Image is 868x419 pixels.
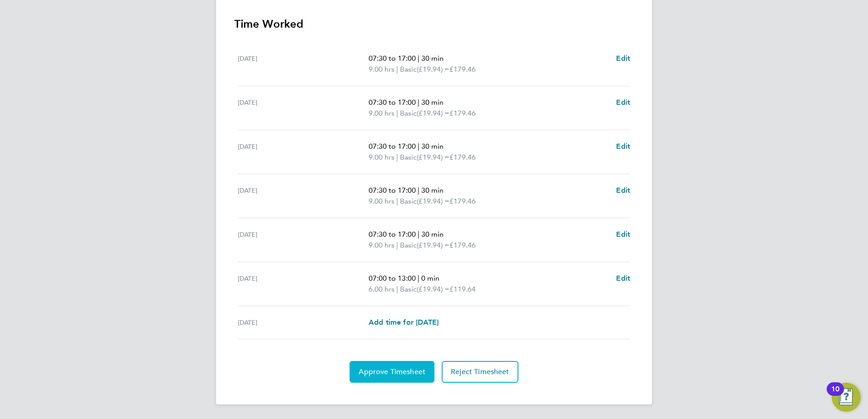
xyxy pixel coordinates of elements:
span: £179.46 [449,65,476,73]
span: 07:30 to 17:00 [369,230,416,239]
span: Basic [400,196,417,207]
span: | [396,241,398,249]
span: Basic [400,240,417,251]
a: Edit [616,229,630,240]
span: Edit [616,98,630,107]
span: £179.46 [449,197,476,205]
span: 07:30 to 17:00 [369,54,416,63]
span: | [396,153,398,161]
a: Edit [616,185,630,196]
span: | [418,54,419,63]
span: 0 min [421,274,439,283]
a: Edit [616,273,630,284]
button: Approve Timesheet [350,361,434,383]
span: Basic [400,152,417,163]
span: (£19.94) = [417,197,449,205]
button: Reject Timesheet [442,361,518,383]
span: Edit [616,142,630,151]
span: Approve Timesheet [359,367,425,376]
span: 30 min [421,230,444,239]
span: 6.00 hrs [369,285,395,293]
span: | [418,230,419,239]
span: Edit [616,54,630,63]
span: | [418,186,419,195]
span: 9.00 hrs [369,65,395,73]
span: 9.00 hrs [369,241,395,249]
span: £179.46 [449,241,476,249]
a: Edit [616,97,630,108]
span: 07:30 to 17:00 [369,98,416,107]
span: | [418,142,419,151]
span: Basic [400,64,417,75]
span: Reject Timesheet [451,367,509,376]
a: Add time for [DATE] [369,317,439,328]
div: [DATE] [238,185,369,207]
span: 30 min [421,142,444,151]
span: 9.00 hrs [369,109,395,117]
span: Add time for [DATE] [369,318,439,326]
span: 30 min [421,54,444,63]
span: | [418,98,419,107]
span: Edit [616,274,630,283]
span: | [396,109,398,117]
span: 9.00 hrs [369,153,395,161]
span: (£19.94) = [417,109,449,117]
button: Open Resource Center, 10 new notifications [832,383,861,412]
h3: Time Worked [234,17,634,31]
span: 9.00 hrs [369,197,395,205]
div: [DATE] [238,53,369,75]
a: Edit [616,53,630,64]
span: 07:00 to 13:00 [369,274,416,283]
span: Edit [616,186,630,195]
span: 07:30 to 17:00 [369,142,416,151]
span: (£19.94) = [417,65,449,73]
span: Edit [616,230,630,239]
div: [DATE] [238,273,369,295]
span: | [396,197,398,205]
span: | [396,65,398,73]
div: [DATE] [238,141,369,163]
span: 07:30 to 17:00 [369,186,416,195]
div: [DATE] [238,229,369,251]
div: 10 [831,389,839,401]
span: £119.64 [449,285,476,293]
span: £179.46 [449,153,476,161]
span: 30 min [421,186,444,195]
span: | [396,285,398,293]
div: [DATE] [238,317,369,328]
div: [DATE] [238,97,369,119]
span: 30 min [421,98,444,107]
span: Basic [400,284,417,295]
a: Edit [616,141,630,152]
span: £179.46 [449,109,476,117]
span: | [418,274,419,283]
span: (£19.94) = [417,241,449,249]
span: (£19.94) = [417,153,449,161]
span: (£19.94) = [417,285,449,293]
span: Basic [400,108,417,119]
